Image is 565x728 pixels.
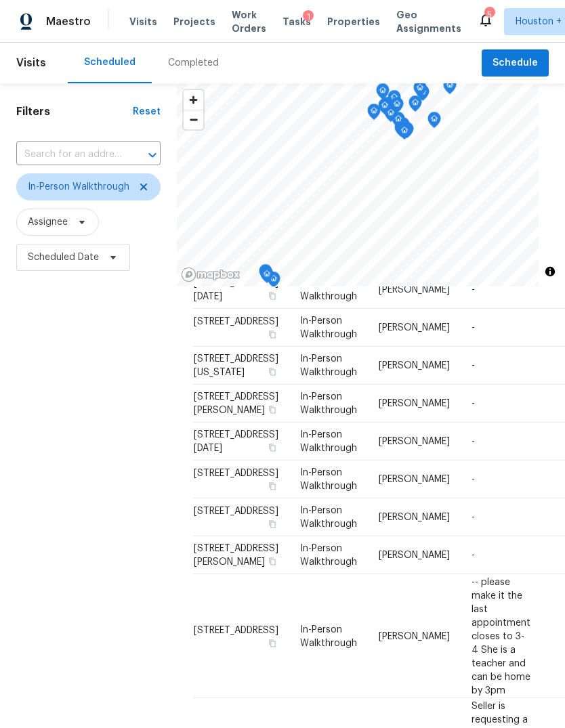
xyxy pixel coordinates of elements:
span: Projects [173,15,215,28]
span: - [472,475,475,484]
div: 1 [303,10,314,24]
span: In-Person Walkthrough [300,316,357,339]
span: In-Person Walkthrough [300,544,357,567]
span: - [472,361,475,370]
span: [PERSON_NAME] [379,475,450,484]
button: Copy Address [266,404,278,416]
span: [STREET_ADDRESS][US_STATE] [194,354,278,377]
span: Geo Assignments [396,8,461,35]
canvas: Map [177,83,539,286]
span: [STREET_ADDRESS] [194,507,278,516]
div: Map marker [378,98,392,119]
h1: Filters [16,105,133,119]
span: [STREET_ADDRESS][DATE] [194,430,278,453]
a: Mapbox homepage [181,267,240,282]
div: Map marker [260,267,274,288]
span: [PERSON_NAME] [379,551,450,560]
button: Zoom out [184,110,203,129]
div: Map marker [259,264,272,285]
span: Toggle attribution [546,264,554,279]
span: In-Person Walkthrough [300,354,357,377]
div: 5 [484,8,494,22]
span: [PERSON_NAME] [379,631,450,641]
div: Map marker [384,106,398,127]
input: Search for an address... [16,144,123,165]
button: Copy Address [266,480,278,492]
div: Map marker [388,90,401,111]
button: Zoom in [184,90,203,110]
span: In-Person Walkthrough [300,430,357,453]
span: Properties [327,15,380,28]
div: Map marker [443,78,457,99]
span: - [472,399,475,408]
span: - [472,437,475,446]
button: Copy Address [266,518,278,530]
div: Map marker [398,123,411,144]
span: In-Person Walkthrough [300,506,357,529]
div: Map marker [390,97,404,118]
span: In-Person Walkthrough [300,278,357,301]
span: [STREET_ADDRESS] [194,317,278,326]
button: Copy Address [266,290,278,302]
span: [PERSON_NAME] [379,399,450,408]
span: In-Person Walkthrough [300,468,357,491]
div: Map marker [267,272,280,293]
span: - [472,551,475,560]
button: Copy Address [266,555,278,568]
span: Assignee [28,215,68,229]
span: - [472,285,475,295]
span: [STREET_ADDRESS] [194,469,278,478]
span: In-Person Walkthrough [28,180,129,194]
button: Schedule [482,49,549,77]
span: Scheduled Date [28,251,99,264]
span: Tasks [282,17,311,26]
span: [STREET_ADDRESS] [194,625,278,635]
span: [STREET_ADDRESS][DATE] [194,278,278,301]
span: Visits [129,15,157,28]
span: [PERSON_NAME] [379,513,450,522]
span: Maestro [46,15,91,28]
div: Reset [133,105,161,119]
span: [STREET_ADDRESS][PERSON_NAME] [194,544,278,567]
span: Visits [16,48,46,78]
span: [PERSON_NAME] [379,361,450,370]
button: Copy Address [266,637,278,649]
span: [PERSON_NAME] [379,285,450,295]
span: [STREET_ADDRESS][PERSON_NAME] [194,392,278,415]
span: [PERSON_NAME] [379,323,450,333]
div: Scheduled [84,56,135,69]
button: Copy Address [266,366,278,378]
div: Map marker [376,83,390,104]
button: Toggle attribution [542,263,558,280]
button: Copy Address [266,328,278,341]
span: [PERSON_NAME] [379,437,450,446]
span: Schedule [493,55,538,72]
span: In-Person Walkthrough [300,624,357,647]
button: Open [143,146,162,165]
span: Work Orders [232,8,266,35]
div: Map marker [413,81,427,102]
span: -- please make it the last appointment closes to 3-4 She is a teacher and can be home by 3pm [472,577,530,695]
span: In-Person Walkthrough [300,392,357,415]
div: Map marker [367,104,381,125]
div: Completed [168,56,219,70]
div: Map marker [427,112,441,133]
div: Map marker [392,112,405,133]
div: Map marker [409,95,422,116]
span: - [472,323,475,333]
button: Copy Address [266,442,278,454]
span: - [472,513,475,522]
